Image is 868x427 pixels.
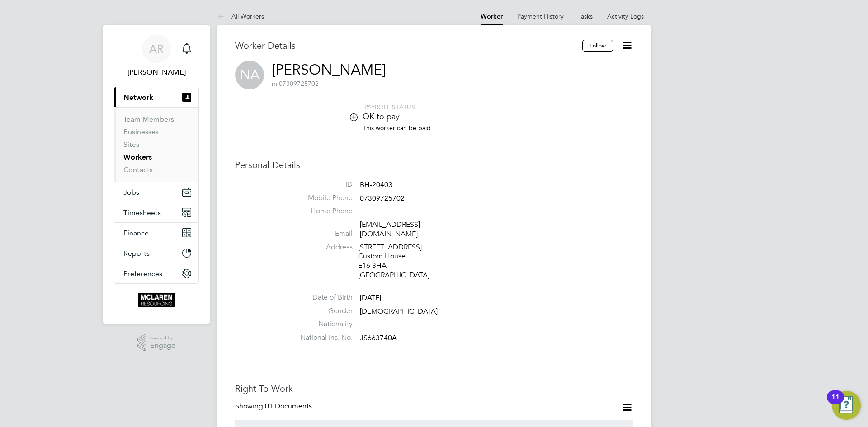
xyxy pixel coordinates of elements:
[582,40,613,52] button: Follow
[289,293,353,302] label: Date of Birth
[150,342,175,350] span: Engage
[607,12,644,20] a: Activity Logs
[289,319,353,329] label: Nationality
[360,194,405,203] span: 07309725702
[123,229,149,237] span: Finance
[123,140,139,149] a: Sites
[517,12,564,20] a: Payment History
[149,43,164,55] span: AR
[114,67,199,78] span: Arek Roziewicz
[123,165,153,174] a: Contacts
[123,249,150,258] span: Reports
[114,34,199,78] a: AR[PERSON_NAME]
[123,269,162,278] span: Preferences
[235,40,582,52] h3: Worker Details
[363,111,400,122] span: OK to pay
[235,383,633,394] h3: Right To Work
[360,333,397,343] span: JS663740A
[114,243,198,263] button: Reports
[114,182,198,202] button: Jobs
[123,188,139,197] span: Jobs
[289,306,353,316] label: Gender
[832,391,861,420] button: Open Resource Center, 11 new notifications
[137,334,176,352] a: Powered byEngage
[235,402,314,411] div: Showing
[289,193,353,203] label: Mobile Phone
[289,180,353,189] label: ID
[831,397,840,409] div: 11
[114,87,198,107] button: Network
[481,13,503,20] a: Worker
[360,293,381,302] span: [DATE]
[289,229,353,239] label: Email
[123,93,153,102] span: Network
[289,206,353,216] label: Home Phone
[123,127,159,136] a: Businesses
[360,180,392,189] span: BH-20403
[360,307,438,316] span: [DEMOGRAPHIC_DATA]
[217,12,264,20] a: All Workers
[235,159,633,171] h3: Personal Details
[265,402,312,411] span: 01 Documents
[114,202,198,222] button: Timesheets
[289,333,353,343] label: National Ins. No.
[578,12,593,20] a: Tasks
[289,243,353,252] label: Address
[150,334,175,342] span: Powered by
[123,208,161,217] span: Timesheets
[272,80,279,88] span: m:
[360,220,420,239] a: [EMAIL_ADDRESS][DOMAIN_NAME]
[123,115,174,123] a: Team Members
[363,124,431,132] span: This worker can be paid
[272,80,319,88] span: 07309725702
[138,293,175,307] img: mclaren-logo-retina.png
[114,293,199,307] a: Go to home page
[364,103,415,111] span: PAYROLL STATUS
[114,223,198,243] button: Finance
[272,61,386,79] a: [PERSON_NAME]
[123,153,152,161] a: Workers
[235,61,264,89] span: NA
[114,107,198,182] div: Network
[358,243,444,280] div: [STREET_ADDRESS] Custom House E16 3HA [GEOGRAPHIC_DATA]
[114,263,198,283] button: Preferences
[103,25,210,324] nav: Main navigation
